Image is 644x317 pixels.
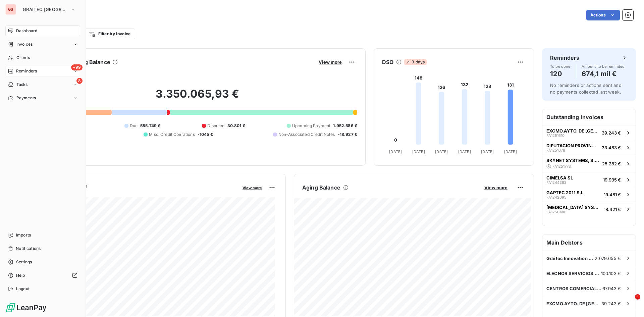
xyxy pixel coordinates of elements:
span: [MEDICAL_DATA] SYSTEM SL. [546,205,601,210]
h6: Aging Balance [302,183,340,192]
span: No reminders or actions sent and no payments collected last week. [550,83,622,95]
span: CIMELSA SL [546,175,573,180]
span: Upcoming Payment [292,123,330,129]
tspan: [DATE] [458,149,471,154]
h6: Reminders [550,54,579,62]
span: 25.282 € [602,161,621,166]
span: -18.927 € [338,131,357,138]
tspan: [DATE] [412,149,425,154]
span: 1.952.586 € [333,123,357,129]
span: 19.935 € [603,177,621,182]
span: 67.943 € [602,286,621,291]
button: View more [317,59,344,65]
h6: Main Debtors [542,234,636,251]
span: Disputed [207,123,224,129]
span: FA1251610 [546,134,565,138]
a: Help [5,270,80,281]
span: 3 days [404,59,427,65]
span: 39.243 € [602,130,621,136]
span: View more [319,59,342,65]
h6: Outstanding Invoices [542,109,636,125]
img: Logo LeanPay [5,302,47,313]
span: EXCMO.AYTO. DE [GEOGRAPHIC_DATA][PERSON_NAME] [546,128,599,134]
span: GAPTEC 2011 S.L. [546,190,585,195]
span: EXCMO.AYTO. DE [GEOGRAPHIC_DATA][PERSON_NAME] [546,301,601,306]
h2: 3.350.065,93 € [38,87,357,107]
span: 19.481 € [604,192,621,197]
button: View more [240,184,264,191]
span: View more [243,186,262,190]
button: CIMELSA SLFA124436219.935 € [542,172,636,187]
span: 8 [76,78,83,84]
h6: DSO [382,58,393,66]
span: FA1242095 [546,195,567,199]
span: Payments [16,95,36,101]
button: Actions [586,10,620,20]
span: Dashboard [16,28,37,34]
button: [MEDICAL_DATA] SYSTEM SL.FA125048818.421 € [542,202,636,216]
span: Notifications [16,246,41,252]
span: Misc. Credit Operations [149,131,195,138]
span: Clients [16,55,30,61]
h4: 120 [550,68,571,79]
span: 1 [635,294,640,300]
button: GAPTEC 2011 S.L.FA124209519.481 € [542,187,636,202]
span: 18.421 € [604,207,621,212]
span: 100.103 € [601,271,621,276]
span: Reminders [16,68,37,74]
tspan: [DATE] [435,149,448,154]
button: EXCMO.AYTO. DE [GEOGRAPHIC_DATA][PERSON_NAME]FA125161039.243 € [542,125,636,140]
span: 30.801 € [227,123,245,129]
button: View more [482,184,509,191]
span: DIPUTACION PROVINCIAL DE CACERES [546,143,599,148]
span: Help [16,272,25,278]
span: Tasks [16,82,28,88]
span: 39.243 € [601,301,621,306]
span: Logout [16,286,30,292]
h4: 674,1 mil € [582,68,625,79]
span: Graitec Innovation SAS [546,256,595,261]
button: DIPUTACION PROVINCIAL DE CACERESFA125167833.483 € [542,140,636,155]
tspan: [DATE] [504,149,517,154]
span: CENTROS COMERCIALES CARREFOUR SA [546,286,602,291]
span: FA1251773 [552,164,571,168]
span: -1045 € [198,131,213,138]
span: FA1244362 [546,180,567,184]
span: ELECNOR SERVICIOS Y PROYECTOS,S.A.U. [546,271,601,276]
tspan: [DATE] [481,149,494,154]
iframe: Intercom live chat [621,294,637,310]
span: GRAITEC [GEOGRAPHIC_DATA] [23,7,68,12]
span: Settings [16,259,32,265]
span: Due [130,123,138,129]
span: Non-Associated Credit Notes [278,131,335,138]
button: Filter by invoice [84,29,135,39]
span: Amount to be reminded [582,64,625,68]
span: +99 [71,64,83,70]
span: FA1251678 [546,148,565,152]
span: FA1250488 [546,210,567,214]
span: 585.749 € [140,123,160,129]
button: SKYNET SYSTEMS, S.L.UFA125177325.282 € [542,155,636,172]
span: SKYNET SYSTEMS, S.L.U [546,158,599,163]
span: Imports [16,232,31,238]
span: View more [484,185,507,190]
span: To be done [550,64,571,68]
span: Invoices [16,41,33,47]
tspan: [DATE] [389,149,402,154]
div: GS [5,4,16,15]
span: 2.079.655 € [595,256,621,261]
span: 33.483 € [602,145,621,150]
span: Monthly Revenue [38,190,238,197]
